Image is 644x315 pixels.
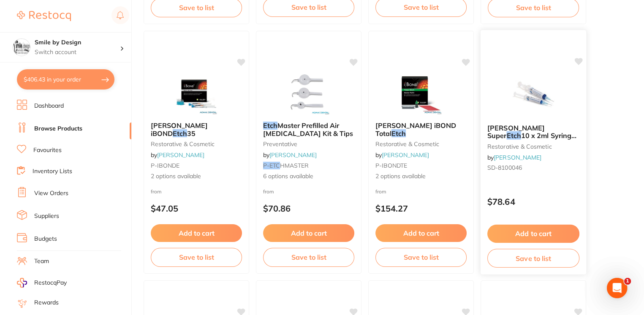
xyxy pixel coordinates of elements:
[34,235,57,243] a: Budgets
[391,129,406,138] em: Etch
[375,204,467,213] p: $154.27
[487,124,579,139] b: HENRY SCHEIN Super Etch 10 x 2ml Syringes and 50 Tips
[487,154,541,161] span: by
[505,74,561,117] img: HENRY SCHEIN Super Etch 10 x 2ml Syringes and 50 Tips
[263,248,354,266] button: Save to list
[487,164,522,171] span: SD-8100046
[151,204,242,213] p: $47.05
[34,279,67,287] span: RestocqPay
[269,151,317,159] a: [PERSON_NAME]
[35,48,120,57] p: Switch account
[169,73,224,115] img: Kulzer iBOND Etch 35
[263,151,317,159] span: by
[263,162,280,169] em: P-ETC
[34,189,68,198] a: View Orders
[157,151,204,159] a: [PERSON_NAME]
[375,172,467,181] span: 2 options available
[34,257,49,266] a: Team
[487,131,579,148] span: 10 x 2ml Syringes and 50 Tips
[17,11,71,21] img: Restocq Logo
[375,188,386,195] span: from
[375,151,429,159] span: by
[34,212,59,220] a: Suppliers
[375,162,407,169] span: P-IBONDTE
[280,162,309,169] span: HMASTER
[394,73,448,115] img: Kulzer iBOND Total Etch
[624,278,631,285] span: 1
[173,129,187,138] em: Etch
[151,151,204,159] span: by
[151,248,242,266] button: Save to list
[151,122,242,137] b: Kulzer iBOND Etch 35
[375,224,467,242] button: Add to cart
[382,151,429,159] a: [PERSON_NAME]
[263,141,354,147] small: preventative
[187,129,196,138] span: 35
[17,6,71,26] a: Restocq Logo
[487,249,579,268] button: Save to list
[487,197,579,206] p: $78.64
[13,39,30,56] img: Smile by Design
[34,102,64,110] a: Dashboard
[151,121,208,137] span: [PERSON_NAME] iBOND
[35,38,120,47] h4: Smile by Design
[263,224,354,242] button: Add to cart
[487,143,579,149] small: restorative & cosmetic
[375,248,467,266] button: Save to list
[506,131,521,140] em: Etch
[17,278,67,288] a: RestocqPay
[34,125,82,133] a: Browse Products
[33,167,72,176] a: Inventory Lists
[17,278,27,288] img: RestocqPay
[151,141,242,147] small: restorative & cosmetic
[263,188,274,195] span: from
[34,299,59,307] a: Rewards
[151,172,242,181] span: 2 options available
[375,122,467,137] b: Kulzer iBOND Total Etch
[263,122,354,137] b: Etch Master Prefilled Air Abrasion Kit & Tips
[151,188,162,195] span: from
[263,172,354,181] span: 6 options available
[494,154,541,161] a: [PERSON_NAME]
[263,204,354,213] p: $70.86
[151,162,179,169] span: P-IBONDE
[263,121,277,130] em: Etch
[281,73,336,115] img: Etch Master Prefilled Air Abrasion Kit & Tips
[375,121,456,137] span: [PERSON_NAME] iBOND Total
[33,146,62,155] a: Favourites
[607,278,627,298] iframe: Intercom live chat
[487,123,545,140] span: [PERSON_NAME] Super
[151,224,242,242] button: Add to cart
[487,225,579,243] button: Add to cart
[375,141,467,147] small: restorative & cosmetic
[17,69,114,90] button: $406.43 in your order
[263,121,353,137] span: Master Prefilled Air [MEDICAL_DATA] Kit & Tips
